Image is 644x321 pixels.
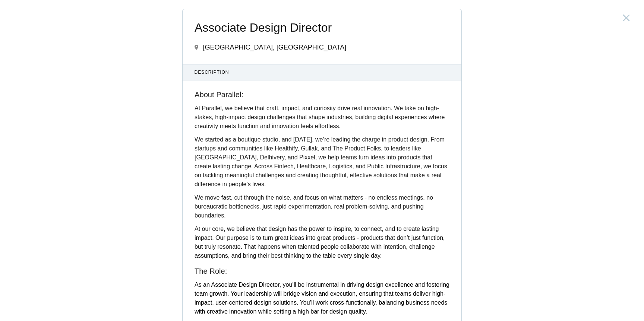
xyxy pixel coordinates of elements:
[195,90,243,99] span: About Parallel:
[195,69,450,76] span: Description
[195,21,449,34] span: Associate Design Director
[195,136,447,187] span: We started as a boutique studio, and [DATE], we’re leading the charge in product design. From sta...
[195,105,445,129] span: At Parallel, we believe that craft, impact, and curiosity drive real innovation. We take on high-...
[195,226,445,259] span: At our core, we believe that design has the power to inspire, to connect, and to create lasting i...
[195,267,227,275] span: The Role:
[195,194,433,219] span: We move fast, cut through the noise, and focus on what matters - no endless meetings, no bureaucr...
[195,282,449,315] span: As an Associate Design Director, you’ll be instrumental in driving design excellence and fosterin...
[203,44,346,51] span: [GEOGRAPHIC_DATA], [GEOGRAPHIC_DATA]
